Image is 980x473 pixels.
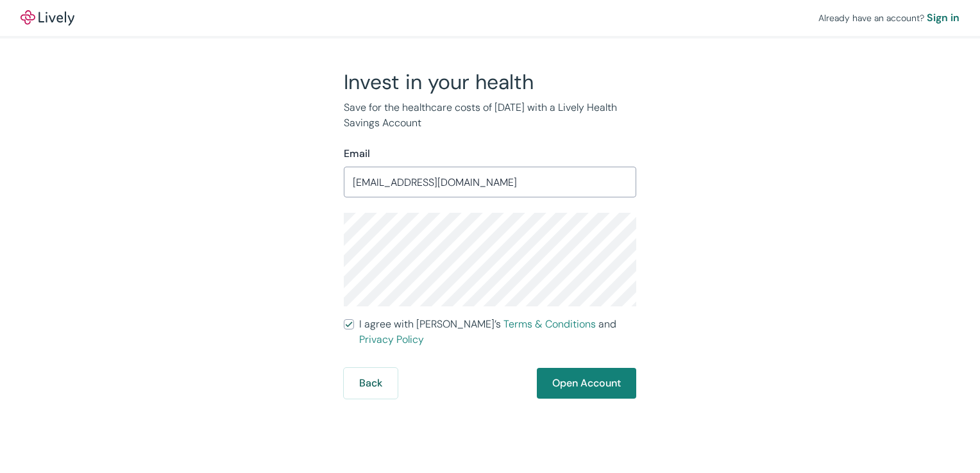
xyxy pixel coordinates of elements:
[344,368,398,399] button: Back
[21,10,74,26] a: LivelyLively
[21,10,74,26] img: Lively
[927,10,959,26] a: Sign in
[344,69,636,95] h2: Invest in your health
[344,146,370,162] label: Email
[344,100,636,131] p: Save for the healthcare costs of [DATE] with a Lively Health Savings Account
[818,10,959,26] div: Already have an account?
[537,368,636,399] button: Open Account
[359,333,424,346] a: Privacy Policy
[359,317,636,347] span: I agree with [PERSON_NAME]’s and
[503,317,596,331] a: Terms & Conditions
